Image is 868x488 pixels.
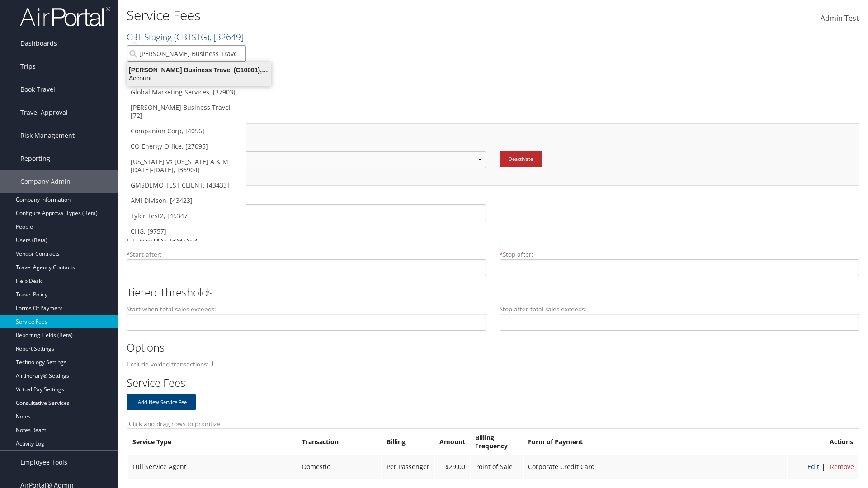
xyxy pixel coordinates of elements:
[20,6,110,27] img: airportal-logo.png
[500,151,542,167] button: Deactivate
[435,455,470,479] td: $29.00
[127,285,852,300] h2: Tiered Thresholds
[297,455,381,479] td: Domestic
[127,139,246,154] a: CO Energy Office, [27095]
[20,451,67,474] span: Employee Tools
[20,101,68,124] span: Travel Approval
[128,430,297,454] th: Service Type
[297,430,381,454] th: Transaction
[127,419,852,428] label: Click and drag rows to prioritize
[209,31,244,43] span: , [ 32649 ]
[127,123,246,139] a: Companion Corp, [4056]
[136,137,486,151] label: Select A Contract:
[127,178,246,193] a: GMSDEMO TEST CLIENT, [43433]
[127,375,852,390] h2: Service Fees
[127,6,615,25] h1: Service Fees
[471,430,523,454] th: Billing Frequency
[127,250,162,259] label: Start after:
[127,31,244,43] a: CBT Staging
[387,462,429,471] span: Per Passenger
[500,305,586,314] label: Stop after total sales exceeds:
[821,13,859,23] span: Admin Test
[174,31,209,43] span: ( CBTSTG )
[127,100,246,123] a: [PERSON_NAME] Business Travel, [72]
[828,462,854,471] span: Remove
[819,461,828,473] li: |
[821,5,859,33] a: Admin Test
[20,78,55,101] span: Book Travel
[127,84,246,100] a: Global Marketing Services, [37903]
[20,32,57,55] span: Dashboards
[127,195,486,204] label: Contract Name:
[788,430,858,454] th: Actions
[127,224,246,239] a: CHG, [9757]
[500,250,533,259] label: Stop after:
[20,170,71,193] span: Company Admin
[805,462,819,471] span: Edit
[127,208,246,224] a: Tyler Test2, [45347]
[127,230,852,245] h2: Effective Dates
[435,430,470,454] th: Amount
[475,462,513,471] span: Point of Sale
[20,147,50,170] span: Reporting
[127,204,486,221] input: Name is required.
[127,45,246,62] input: Search Accounts
[127,340,852,355] h2: Options
[127,360,211,369] label: Exclude voided transactions:
[122,66,276,74] div: [PERSON_NAME] Business Travel (C10001), [72]
[128,455,297,479] td: Full Service Agent
[127,394,196,410] button: Add New Service Fee
[524,430,787,454] th: Form of Payment
[127,193,246,208] a: AMI Divison, [43423]
[524,455,787,479] td: Corporate Credit Card
[20,124,75,147] span: Risk Management
[20,55,36,78] span: Trips
[127,305,216,314] label: Start when total sales exceeds:
[127,154,246,178] a: [US_STATE] vs [US_STATE] A & M [DATE]-[DATE], [36904]
[382,430,434,454] th: Billing
[122,74,276,82] div: Account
